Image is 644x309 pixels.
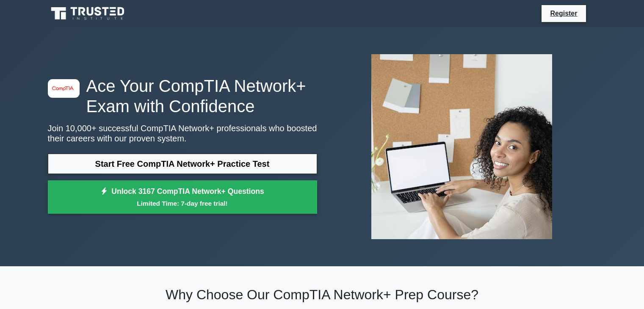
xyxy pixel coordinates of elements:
p: Join 10,000+ successful CompTIA Network+ professionals who boosted their careers with our proven ... [48,123,317,143]
a: Unlock 3167 CompTIA Network+ QuestionsLimited Time: 7-day free trial! [48,180,317,214]
small: Limited Time: 7-day free trial! [58,199,307,208]
a: Start Free CompTIA Network+ Practice Test [48,154,317,174]
h1: Ace Your CompTIA Network+ Exam with Confidence [48,76,317,116]
h2: Why Choose Our CompTIA Network+ Prep Course? [48,287,597,303]
a: Register [545,8,582,19]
